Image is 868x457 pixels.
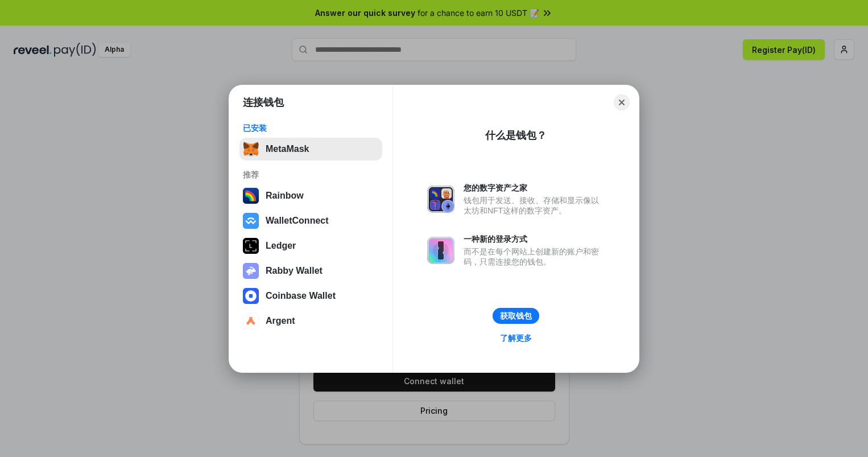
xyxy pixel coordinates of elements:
button: Close [614,94,630,110]
a: 了解更多 [493,331,539,345]
div: 获取钱包 [500,311,532,321]
img: svg+xml,%3Csvg%20width%3D%22120%22%20height%3D%22120%22%20viewBox%3D%220%200%20120%20120%22%20fil... [243,188,259,204]
div: 您的数字资产之家 [464,183,605,193]
div: Coinbase Wallet [266,291,336,301]
div: 什么是钱包？ [485,129,547,142]
img: svg+xml,%3Csvg%20xmlns%3D%22http%3A%2F%2Fwww.w3.org%2F2000%2Fsvg%22%20fill%3D%22none%22%20viewBox... [427,186,454,213]
button: WalletConnect [239,209,382,232]
div: Rainbow [266,191,304,201]
img: svg+xml,%3Csvg%20width%3D%2228%22%20height%3D%2228%22%20viewBox%3D%220%200%2028%2028%22%20fill%3D... [243,313,259,329]
img: svg+xml,%3Csvg%20width%3D%2228%22%20height%3D%2228%22%20viewBox%3D%220%200%2028%2028%22%20fill%3D... [243,288,259,304]
div: 钱包用于发送、接收、存储和显示像以太坊和NFT这样的数字资产。 [464,195,605,216]
button: Rabby Wallet [239,260,382,282]
button: MetaMask [239,138,382,160]
h1: 连接钱包 [243,96,284,109]
div: Ledger [266,241,296,251]
div: 了解更多 [500,333,532,343]
div: Argent [266,316,295,326]
div: WalletConnect [266,216,329,226]
img: svg+xml,%3Csvg%20xmlns%3D%22http%3A%2F%2Fwww.w3.org%2F2000%2Fsvg%22%20width%3D%2228%22%20height%3... [243,238,259,254]
div: Rabby Wallet [266,266,323,276]
img: svg+xml,%3Csvg%20xmlns%3D%22http%3A%2F%2Fwww.w3.org%2F2000%2Fsvg%22%20fill%3D%22none%22%20viewBox... [427,237,454,264]
div: 已安装 [243,123,379,133]
img: svg+xml,%3Csvg%20xmlns%3D%22http%3A%2F%2Fwww.w3.org%2F2000%2Fsvg%22%20fill%3D%22none%22%20viewBox... [243,263,259,279]
button: Argent [239,310,382,332]
button: 获取钱包 [493,308,539,324]
div: 推荐 [243,170,379,180]
button: Ledger [239,234,382,257]
div: MetaMask [266,144,309,154]
img: svg+xml,%3Csvg%20fill%3D%22none%22%20height%3D%2233%22%20viewBox%3D%220%200%2035%2033%22%20width%... [243,141,259,157]
div: 而不是在每个网站上创建新的账户和密码，只需连接您的钱包。 [464,246,605,267]
div: 一种新的登录方式 [464,234,605,244]
button: Coinbase Wallet [239,285,382,307]
img: svg+xml,%3Csvg%20width%3D%2228%22%20height%3D%2228%22%20viewBox%3D%220%200%2028%2028%22%20fill%3D... [243,213,259,229]
button: Rainbow [239,184,382,207]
